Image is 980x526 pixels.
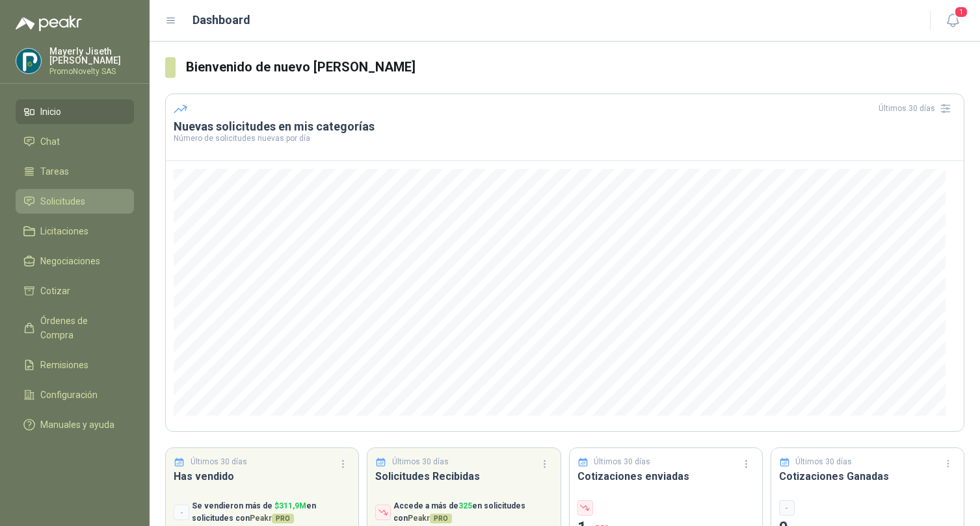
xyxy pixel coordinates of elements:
h3: Solicitudes Recibidas [375,468,552,484]
h1: Dashboard [192,11,250,29]
a: Órdenes de Compra [16,308,134,347]
span: PRO [272,514,294,523]
span: 1 [954,6,968,18]
span: PRO [430,514,452,523]
span: Peakr [250,514,294,523]
h3: Bienvenido de nuevo [PERSON_NAME] [186,57,964,77]
h3: Cotizaciones enviadas [577,468,754,484]
div: Últimos 30 días [879,98,956,119]
p: Número de solicitudes nuevas por día [174,134,956,142]
span: Tareas [40,164,69,179]
h3: Nuevas solicitudes en mis categorías [174,119,956,134]
p: Últimos 30 días [392,456,449,468]
span: $ 311,9M [274,501,306,510]
a: Licitaciones [16,219,134,244]
span: Órdenes de Compra [40,314,122,342]
p: Se vendieron más de en solicitudes con [192,500,351,525]
a: Remisiones [16,353,134,377]
p: Mayerly Jiseth [PERSON_NAME] [49,47,134,65]
img: Company Logo [16,49,41,73]
p: Últimos 30 días [191,456,247,468]
button: 1 [941,9,964,32]
h3: Has vendido [174,468,351,484]
a: Manuales y ayuda [16,412,134,437]
img: Logo peakr [16,16,82,31]
a: Negociaciones [16,249,134,273]
span: Licitaciones [40,224,88,238]
span: Inicio [40,105,61,119]
span: Configuración [40,388,98,402]
a: Configuración [16,382,134,407]
span: 325 [458,501,472,510]
span: Manuales y ayuda [40,418,114,432]
span: Negociaciones [40,254,100,268]
p: Últimos 30 días [594,456,650,468]
div: - [779,500,795,516]
span: Remisiones [40,358,88,372]
span: Chat [40,134,60,149]
a: Solicitudes [16,189,134,214]
span: Cotizar [40,284,70,298]
p: PromoNovelty SAS [49,68,134,75]
a: Chat [16,129,134,154]
p: Últimos 30 días [795,456,852,468]
a: Tareas [16,159,134,184]
a: Cotizar [16,279,134,303]
span: Solicitudes [40,194,85,208]
a: Inicio [16,99,134,124]
div: - [174,505,189,520]
p: Accede a más de en solicitudes con [393,500,552,525]
span: Peakr [408,514,452,523]
h3: Cotizaciones Ganadas [779,468,956,484]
